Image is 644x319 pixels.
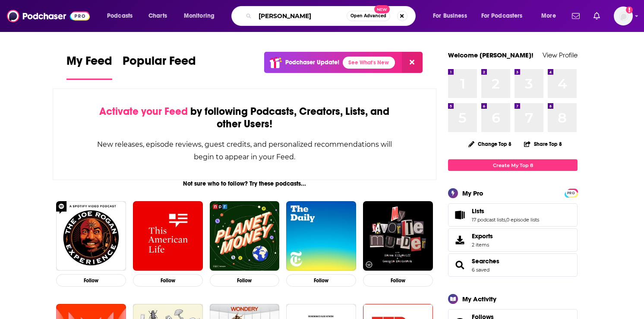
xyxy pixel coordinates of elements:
a: Create My Top 8 [448,159,578,171]
button: Change Top 8 [463,139,517,149]
img: My Favorite Murder with Karen Kilgariff and Georgia Hardstark [363,201,433,271]
a: Exports [448,228,578,252]
a: Popular Feed [123,54,196,80]
div: Not sure who to follow? Try these podcasts... [53,180,436,187]
a: Charts [143,9,172,23]
span: My Feed [66,54,112,73]
span: Open Advanced [350,14,386,18]
button: Share Top 8 [524,136,562,152]
img: Planet Money [210,201,280,271]
a: 6 saved [472,267,489,273]
button: open menu [101,9,144,23]
img: The Daily [286,201,356,271]
a: My Feed [66,54,112,80]
span: Podcasts [107,10,133,22]
span: 2 items [472,242,493,248]
a: Lists [451,209,468,221]
a: 17 podcast lists [472,217,505,223]
a: See What's New [343,57,395,69]
div: Search podcasts, credits, & more... [240,6,424,26]
button: Show profile menu [614,6,633,25]
a: Show notifications dropdown [590,9,603,23]
a: 0 episode lists [506,217,539,223]
div: by following Podcasts, Creators, Lists, and other Users! [96,105,393,130]
span: Searches [448,253,578,277]
a: Welcome [PERSON_NAME]! [448,51,534,59]
svg: Email not verified [626,6,633,13]
img: The Joe Rogan Experience [56,201,126,271]
button: Follow [56,274,126,287]
span: Activate your Feed [99,105,188,118]
span: More [541,10,556,22]
span: Logged in as EllaRoseMurphy [614,6,633,25]
a: PRO [566,190,576,196]
a: Searches [451,259,468,271]
span: For Podcasters [481,10,523,22]
button: open menu [476,9,535,23]
button: open menu [535,9,567,23]
a: Show notifications dropdown [568,9,583,23]
span: For Business [433,10,467,22]
button: Follow [210,274,280,287]
img: User Profile [614,6,633,25]
button: open menu [178,9,226,23]
span: PRO [566,190,576,196]
div: New releases, episode reviews, guest credits, and personalized recommendations will begin to appe... [96,138,393,163]
span: Exports [451,234,468,246]
span: Popular Feed [123,54,196,73]
span: Lists [448,203,578,227]
button: Open AdvancedNew [347,11,390,21]
button: Follow [133,274,203,287]
a: Searches [472,257,499,265]
a: View Profile [543,51,578,59]
button: Follow [363,274,433,287]
p: Podchaser Update! [285,59,339,66]
div: My Activity [462,295,496,303]
span: Exports [472,232,493,240]
a: Lists [472,207,539,215]
button: Follow [286,274,356,287]
div: My Pro [462,189,483,197]
span: Lists [472,207,484,215]
span: Monitoring [184,10,215,22]
span: , [505,217,506,223]
span: New [374,5,390,13]
img: Podchaser - Follow, Share and Rate Podcasts [7,8,90,24]
button: open menu [427,9,478,23]
input: Search podcasts, credits, & more... [255,9,347,23]
img: This American Life [133,201,203,271]
span: Charts [148,10,167,22]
